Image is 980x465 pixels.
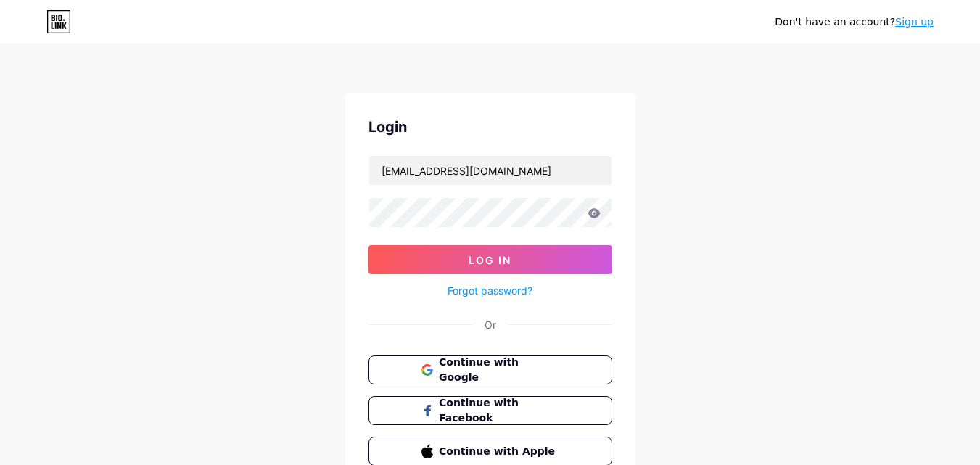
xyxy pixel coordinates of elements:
[439,395,559,426] span: Continue with Facebook
[469,254,511,266] span: Log In
[485,317,496,332] div: Or
[895,16,934,28] a: Sign up
[368,396,612,425] button: Continue with Facebook
[439,444,559,459] span: Continue with Apple
[439,355,559,385] span: Continue with Google
[368,355,612,384] button: Continue with Google
[369,156,612,185] input: Username
[775,15,934,30] div: Don't have an account?
[368,245,612,274] button: Log In
[448,283,532,298] a: Forgot password?
[368,116,612,138] div: Login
